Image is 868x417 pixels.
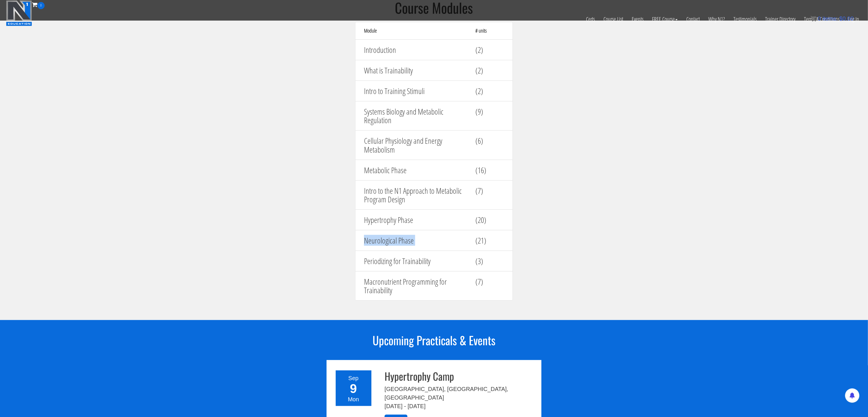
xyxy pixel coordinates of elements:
[682,9,704,29] a: Contact
[729,9,761,29] a: Testimonials
[627,9,648,29] a: Events
[364,166,467,175] h4: Metabolic Phase
[32,1,45,8] a: 0
[844,9,863,29] a: Log In
[648,9,682,29] a: FREE Course
[475,166,504,175] h4: (16)
[823,15,838,22] span: items:
[811,16,816,21] img: icon11.png
[839,15,854,22] bdi: 0.00
[704,9,729,29] a: Why N1?
[475,136,504,145] h4: (6)
[364,236,467,245] h4: Neurological Phase
[364,277,467,295] h4: Macronutrient Programming for Trainability
[339,395,368,404] div: Mon
[364,45,467,54] h4: Introduction
[818,15,821,22] span: 0
[475,87,504,95] h4: (2)
[339,374,368,382] div: Sep
[385,385,537,402] div: [GEOGRAPHIC_DATA], [GEOGRAPHIC_DATA], [GEOGRAPHIC_DATA]
[364,257,467,266] h4: Periodizing for Trainability
[385,402,537,410] div: [DATE] - [DATE]
[475,27,487,34] strong: # units
[475,66,504,75] h4: (2)
[6,0,32,26] img: n1-education
[339,382,368,395] div: 9
[364,107,467,125] h4: Systems Biology and Metabolic Regulation
[364,87,467,95] h4: Intro to Training Stimuli
[475,107,504,116] h4: (9)
[475,257,504,266] h4: (3)
[761,9,800,29] a: Trainer Directory
[800,9,844,29] a: Terms & Conditions
[364,136,467,154] h4: Cellular Physiology and Energy Metabolism
[327,334,541,346] h2: Upcoming Practicals & Events
[475,277,504,286] h4: (7)
[37,2,45,9] span: 0
[364,66,467,75] h4: What is Trainability
[364,186,467,204] h4: Intro to the N1 Approach to Metabolic Program Design
[364,27,377,34] strong: Module
[811,15,854,22] a: 0 items: $0.00
[475,216,504,224] h4: (20)
[839,15,843,22] span: $
[475,186,504,195] h4: (7)
[364,216,467,224] h4: Hypertrophy Phase
[475,236,504,245] h4: (21)
[475,45,504,54] h4: (2)
[582,9,599,29] a: Certs
[599,9,627,29] a: Course List
[385,370,537,382] h3: Hypertrophy Camp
